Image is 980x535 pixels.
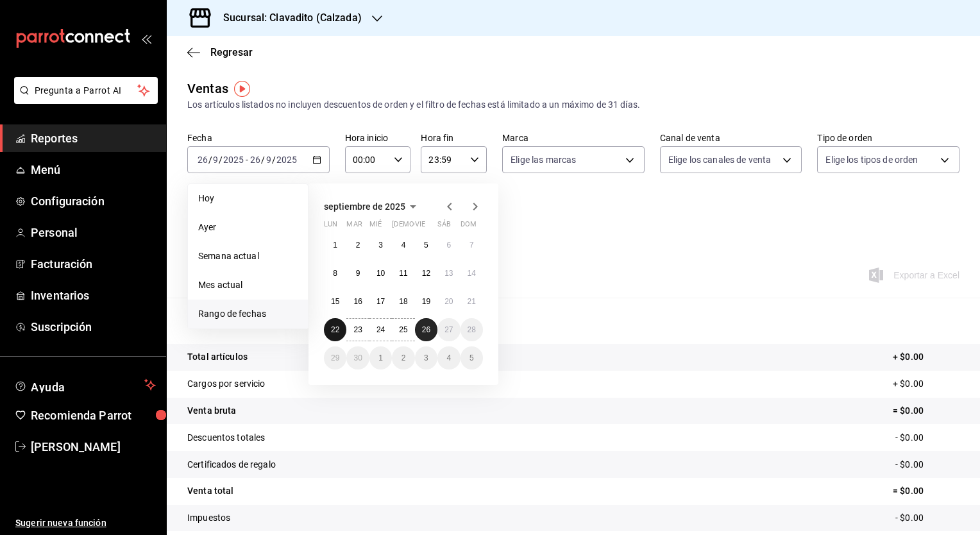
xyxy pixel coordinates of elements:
[31,255,156,273] span: Facturación
[331,353,339,362] abbr: 29 de septiembre de 2025
[345,133,411,142] label: Hora inicio
[187,313,959,328] p: Resumen
[141,33,151,44] button: open_drawer_menu
[187,79,228,98] div: Ventas
[468,269,476,278] abbr: 14 de septiembre de 2025
[437,290,460,313] button: 20 de septiembre de 2025
[660,133,802,142] label: Canal de venta
[346,220,362,234] abbr: martes
[324,201,405,212] span: septiembre de 2025
[249,155,261,165] input: --
[437,234,460,257] button: 6 de septiembre de 2025
[415,234,437,257] button: 5 de septiembre de 2025
[187,458,276,471] p: Certificados de regalo
[187,484,233,498] p: Venta total
[208,155,212,165] span: /
[895,511,959,525] p: - $0.00
[356,269,360,278] abbr: 9 de septiembre de 2025
[378,241,383,250] abbr: 3 de septiembre de 2025
[369,290,392,313] button: 17 de septiembre de 2025
[415,290,437,313] button: 19 de septiembre de 2025
[333,241,337,250] abbr: 1 de septiembre de 2025
[187,133,330,142] label: Fecha
[446,241,451,250] abbr: 6 de septiembre de 2025
[825,153,918,166] span: Elige los tipos de orden
[197,155,208,165] input: --
[198,307,298,321] span: Rango de fechas
[324,346,346,369] button: 29 de septiembre de 2025
[415,262,437,285] button: 12 de septiembre de 2025
[392,346,414,369] button: 2 de octubre de 2025
[444,269,453,278] abbr: 13 de septiembre de 2025
[895,458,959,471] p: - $0.00
[346,262,369,285] button: 9 de septiembre de 2025
[31,377,139,393] span: Ayuda
[272,155,276,165] span: /
[331,325,339,334] abbr: 22 de septiembre de 2025
[369,318,392,341] button: 24 de septiembre de 2025
[437,346,460,369] button: 4 de octubre de 2025
[331,297,339,306] abbr: 15 de septiembre de 2025
[468,297,476,306] abbr: 21 de septiembre de 2025
[392,318,414,341] button: 25 de septiembre de 2025
[187,511,230,525] p: Impuestos
[346,290,369,313] button: 16 de septiembre de 2025
[460,220,477,234] abbr: domingo
[234,81,250,97] img: Tooltip marker
[893,350,959,364] p: + $0.00
[399,297,407,306] abbr: 18 de septiembre de 2025
[401,241,406,250] abbr: 4 de septiembre de 2025
[369,262,392,285] button: 10 de septiembre de 2025
[187,404,236,418] p: Venta bruta
[15,516,156,530] span: Sugerir nueva función
[31,224,156,241] span: Personal
[511,153,576,166] span: Elige las marcas
[276,155,298,165] input: ----
[392,290,414,313] button: 18 de septiembre de 2025
[446,353,451,362] abbr: 4 de octubre de 2025
[399,269,407,278] abbr: 11 de septiembre de 2025
[187,46,253,58] button: Regresar
[9,93,158,106] a: Pregunta a Parrot AI
[198,250,298,263] span: Semana actual
[469,353,474,362] abbr: 5 de octubre de 2025
[460,290,483,313] button: 21 de septiembre de 2025
[324,290,346,313] button: 15 de septiembre de 2025
[31,161,156,178] span: Menú
[31,192,156,210] span: Configuración
[460,262,483,285] button: 14 de septiembre de 2025
[460,318,483,341] button: 28 de septiembre de 2025
[378,353,383,362] abbr: 1 de octubre de 2025
[376,297,385,306] abbr: 17 de septiembre de 2025
[346,346,369,369] button: 30 de septiembre de 2025
[422,297,430,306] abbr: 19 de septiembre de 2025
[187,98,959,112] div: Los artículos listados no incluyen descuentos de orden y el filtro de fechas está limitado a un m...
[353,297,362,306] abbr: 16 de septiembre de 2025
[31,318,156,335] span: Suscripción
[187,431,265,445] p: Descuentos totales
[401,353,406,362] abbr: 2 de octubre de 2025
[31,287,156,304] span: Inventarios
[817,133,959,142] label: Tipo de orden
[31,130,156,147] span: Reportes
[469,241,474,250] abbr: 7 de septiembre de 2025
[421,133,487,142] label: Hora fin
[210,46,253,58] span: Regresar
[324,199,421,214] button: septiembre de 2025
[893,377,959,391] p: + $0.00
[198,221,298,234] span: Ayer
[422,325,430,334] abbr: 26 de septiembre de 2025
[31,407,156,424] span: Recomienda Parrot
[261,155,265,165] span: /
[399,325,407,334] abbr: 25 de septiembre de 2025
[437,220,451,234] abbr: sábado
[895,431,959,445] p: - $0.00
[324,262,346,285] button: 8 de septiembre de 2025
[346,318,369,341] button: 23 de septiembre de 2025
[422,269,430,278] abbr: 12 de septiembre de 2025
[437,262,460,285] button: 13 de septiembre de 2025
[187,350,248,364] p: Total artículos
[893,484,959,498] p: = $0.00
[424,353,428,362] abbr: 3 de octubre de 2025
[392,234,414,257] button: 4 de septiembre de 2025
